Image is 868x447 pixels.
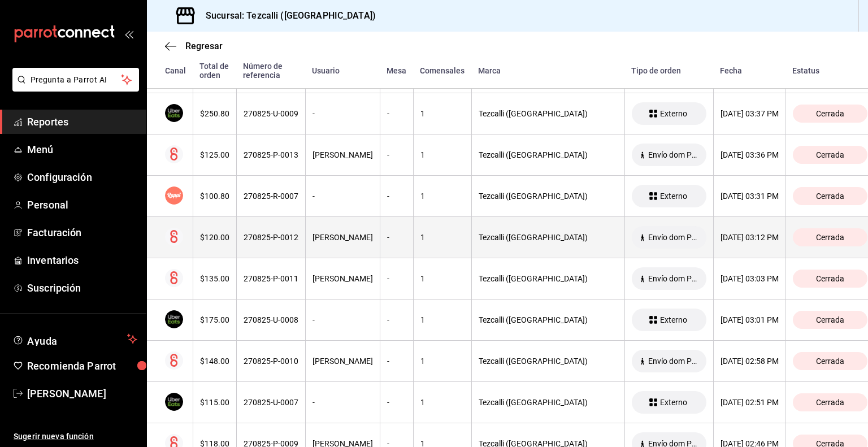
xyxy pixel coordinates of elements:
[479,398,618,407] div: Tezcalli ([GEOGRAPHIC_DATA])
[313,315,373,324] div: -
[200,274,229,283] div: $135.00
[8,82,139,94] a: Pregunta a Parrot AI
[721,192,779,201] div: [DATE] 03:31 PM
[420,109,465,118] div: 1
[27,358,137,374] span: Recomienda Parrot
[200,109,229,118] div: $250.80
[387,192,406,201] div: -
[644,274,702,283] span: Envío dom PLICK
[811,274,849,283] span: Cerrada
[27,142,137,157] span: Menú
[420,398,465,407] div: 1
[721,233,779,242] div: [DATE] 03:12 PM
[479,315,618,324] div: Tezcalli ([GEOGRAPHIC_DATA])
[200,192,229,201] div: $100.80
[27,197,137,212] span: Personal
[244,233,298,242] div: 270825-P-0012
[199,62,229,80] div: Total de orden
[631,66,706,75] div: Tipo de orden
[420,315,465,324] div: 1
[312,66,373,75] div: Usuario
[313,150,373,159] div: [PERSON_NAME]
[200,150,229,159] div: $125.00
[420,274,465,283] div: 1
[811,233,849,242] span: Cerrada
[420,192,465,201] div: 1
[479,109,618,118] div: Tezcalli ([GEOGRAPHIC_DATA])
[792,66,867,75] div: Estatus
[479,274,618,283] div: Tezcalli ([GEOGRAPHIC_DATA])
[31,74,121,86] span: Pregunta a Parrot AI
[12,68,139,92] button: Pregunta a Parrot AI
[244,398,298,407] div: 270825-U-0007
[721,357,779,366] div: [DATE] 02:58 PM
[124,29,133,38] button: open_drawer_menu
[387,109,406,118] div: -
[200,398,229,407] div: $115.00
[644,150,702,159] span: Envío dom PLICK
[656,109,692,118] span: Externo
[200,315,229,324] div: $175.00
[721,150,779,159] div: [DATE] 03:36 PM
[644,233,702,242] span: Envío dom PLICK
[200,357,229,366] div: $148.00
[387,274,406,283] div: -
[811,398,849,407] span: Cerrada
[313,357,373,366] div: [PERSON_NAME]
[479,192,618,201] div: Tezcalli ([GEOGRAPHIC_DATA])
[811,192,849,201] span: Cerrada
[721,109,779,118] div: [DATE] 03:37 PM
[387,233,406,242] div: -
[387,315,406,324] div: -
[27,170,137,185] span: Configuración
[478,66,618,75] div: Marca
[387,66,406,75] div: Mesa
[244,150,298,159] div: 270825-P-0013
[387,357,406,366] div: -
[656,192,692,201] span: Externo
[244,274,298,283] div: 270825-P-0011
[479,150,618,159] div: Tezcalli ([GEOGRAPHIC_DATA])
[244,357,298,366] div: 270825-P-0010
[811,109,849,118] span: Cerrada
[165,41,223,51] button: Regresar
[27,280,137,296] span: Suscripción
[811,315,849,324] span: Cerrada
[387,398,406,407] div: -
[313,233,373,242] div: [PERSON_NAME]
[200,233,229,242] div: $120.00
[313,192,373,201] div: -
[420,357,465,366] div: 1
[420,66,465,75] div: Comensales
[243,62,298,80] div: Número de referencia
[313,398,373,407] div: -
[479,357,618,366] div: Tezcalli ([GEOGRAPHIC_DATA])
[14,431,137,442] span: Sugerir nueva función
[313,274,373,283] div: [PERSON_NAME]
[27,386,137,401] span: [PERSON_NAME]
[644,357,702,366] span: Envío dom PLICK
[721,274,779,283] div: [DATE] 03:03 PM
[165,66,186,75] div: Canal
[313,109,373,118] div: -
[721,315,779,324] div: [DATE] 03:01 PM
[27,225,137,240] span: Facturación
[420,233,465,242] div: 1
[387,150,406,159] div: -
[721,398,779,407] div: [DATE] 02:51 PM
[720,66,779,75] div: Fecha
[244,192,298,201] div: 270825-R-0007
[811,150,849,159] span: Cerrada
[479,233,618,242] div: Tezcalli ([GEOGRAPHIC_DATA])
[185,41,223,51] span: Regresar
[420,150,465,159] div: 1
[656,315,692,324] span: Externo
[244,315,298,324] div: 270825-U-0008
[244,109,298,118] div: 270825-U-0009
[27,114,137,129] span: Reportes
[27,332,123,346] span: Ayuda
[27,253,137,268] span: Inventarios
[197,9,376,23] h3: Sucursal: Tezcalli ([GEOGRAPHIC_DATA])
[656,398,692,407] span: Externo
[811,357,849,366] span: Cerrada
